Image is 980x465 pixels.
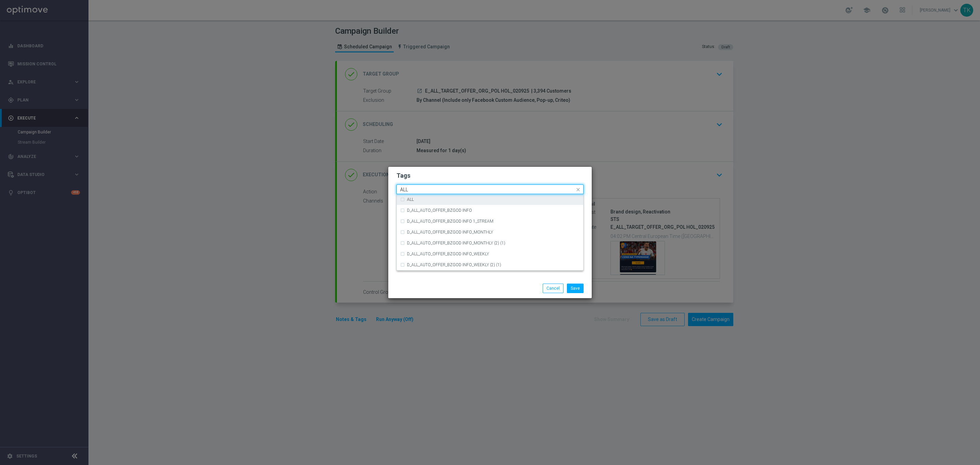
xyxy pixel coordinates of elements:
[396,194,584,271] ng-dropdown-panel: Options list
[396,185,584,194] ng-select: E
[543,284,563,293] button: Cancel
[407,241,505,245] label: D_ALL_AUTO_OFFER_BZGOD INFO_MONTHLY (2) (1)
[407,230,493,234] label: D_ALL_AUTO_OFFER_BZGOD INFO_MONTHLY
[407,197,414,202] label: ALL
[407,263,501,267] label: D_ALL_AUTO_OFFER_BZGOD INFO_WEEKLY (2) (1)
[407,219,493,223] label: D_ALL_AUTO_OFFER_BZGOD INFO 1_STREAM
[400,248,580,259] div: D_ALL_AUTO_OFFER_BZGOD INFO_WEEKLY
[400,216,580,227] div: D_ALL_AUTO_OFFER_BZGOD INFO 1_STREAM
[567,284,584,293] button: Save
[400,194,580,205] div: ALL
[400,227,580,238] div: D_ALL_AUTO_OFFER_BZGOD INFO_MONTHLY
[400,205,580,216] div: D_ALL_AUTO_OFFER_BZGOD INFO
[400,259,580,270] div: D_ALL_AUTO_OFFER_BZGOD INFO_WEEKLY (2) (1)
[396,172,584,180] h2: Tags
[407,252,489,256] label: D_ALL_AUTO_OFFER_BZGOD INFO_WEEKLY
[407,208,472,212] label: D_ALL_AUTO_OFFER_BZGOD INFO
[400,238,580,248] div: D_ALL_AUTO_OFFER_BZGOD INFO_MONTHLY (2) (1)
